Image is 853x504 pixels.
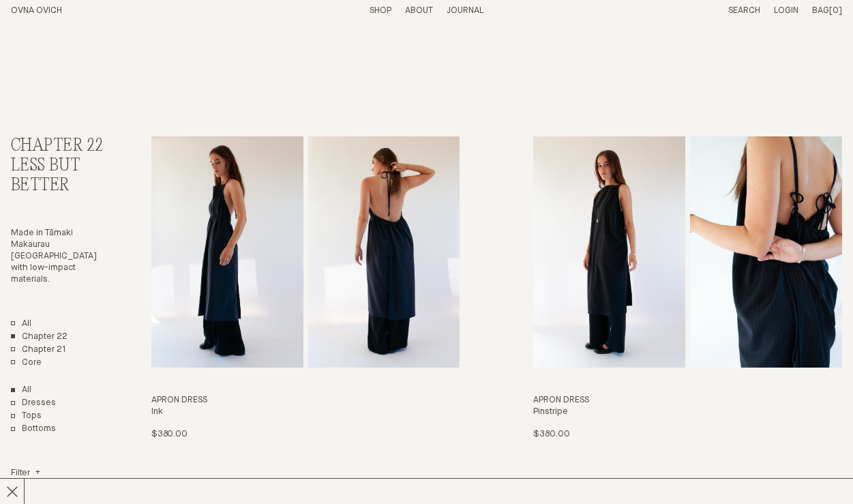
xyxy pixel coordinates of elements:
[11,385,31,396] a: Show All
[774,6,798,15] a: Login
[11,228,105,285] p: Made in Tāmaki Makaurau [GEOGRAPHIC_DATA] with low-impact materials.
[533,395,842,406] h3: Apron Dress
[370,6,391,15] a: Shop
[11,424,56,435] a: Bottoms
[151,430,188,439] span: $380.00
[11,411,42,422] a: Tops
[812,6,829,15] span: Bag
[11,344,66,356] a: Chapter 21
[151,395,460,406] h3: Apron Dress
[11,398,56,409] a: Dresses
[533,136,685,368] img: Apron Dress
[405,5,433,17] summary: About
[11,318,31,330] a: All
[829,6,842,15] span: [0]
[11,6,62,15] a: Home
[11,136,105,156] h2: Chapter 22
[11,156,105,196] h3: Less But Better
[151,136,460,441] a: Apron Dress
[447,6,483,15] a: Journal
[151,406,460,418] h4: Ink
[533,430,569,439] span: $380.00
[11,357,42,369] a: Core
[11,331,68,343] a: Chapter 22
[533,136,842,441] a: Apron Dress
[151,136,303,368] img: Apron Dress
[533,406,842,418] h4: Pinstripe
[728,6,760,15] a: Search
[11,468,40,479] summary: Filter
